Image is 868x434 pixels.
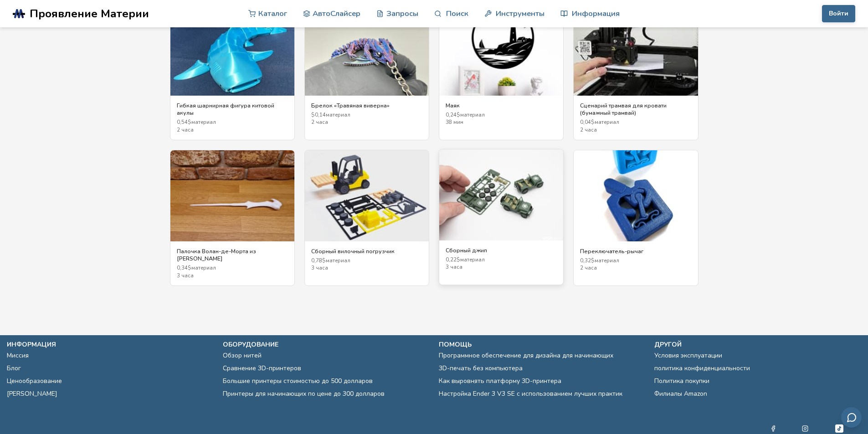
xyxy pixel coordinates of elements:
font: $ [591,257,595,264]
font: Принтеры для начинающих по цене до 300 долларов [223,389,385,398]
a: Инстаграм [802,423,808,434]
font: помощь [439,340,472,349]
font: Гибкая шарнирная фигура китовой акулы [177,102,274,117]
font: $ [311,112,315,118]
font: 2 часа [580,127,597,133]
font: Программное обеспечение для дизайна для начинающих [439,351,613,360]
img: Палочка Волан-де-Морта из Гарри Поттера [170,150,294,241]
button: Отправить отзыв по электронной почте [841,407,862,428]
font: материал [326,257,350,264]
font: $ [188,265,191,271]
font: Инструменты [496,8,544,19]
font: Как выровнять платформу 3D-принтера [439,377,561,385]
a: Принтеры для начинающих по цене до 300 долларов [223,388,385,400]
font: $ [188,119,191,126]
a: Филиалы Amazon [654,388,707,400]
font: Информация [572,8,620,19]
font: 0,78 [311,257,322,264]
font: 0,32 [580,257,591,264]
a: МаякМаяк0,24$материал38 мин [439,4,564,140]
font: Маяк [446,102,460,109]
a: Брелок «Травяная виверна»Брелок «Травяная виверна»$0,14материал2 часа [304,4,429,140]
font: $ [591,119,595,126]
button: Войти [822,5,855,22]
font: Филиалы Amazon [654,389,707,398]
font: материал [326,112,350,118]
font: 2 часа [580,265,597,271]
a: Сценарий трамвая для кровати (бумажный трамвай)Сценарий трамвая для кровати (бумажный трамвай)0,0... [573,4,698,140]
font: Настройка Ender 3 V3 SE с использованием лучших практик [439,389,622,398]
font: 0,34 [177,265,188,271]
font: Сборный вилочный погрузчик [311,247,395,255]
font: Брелок «Травяная виверна» [311,102,390,109]
img: Брелок «Травяная виверна» [305,5,429,96]
a: Палочка Волан-де-Морта из Гарри ПоттераПалочка Волан-де-Морта из [PERSON_NAME]0,34$материал3 часа [170,150,295,286]
a: Тик Ток [834,423,845,434]
font: 38 мин [446,119,463,126]
font: 3 часа [446,264,462,271]
a: Условия эксплуатации [654,349,722,362]
img: Переключатель-рычаг [574,150,698,241]
font: $ [457,112,460,118]
font: материал [191,119,216,126]
font: 3 часа [177,272,194,279]
font: Поиск [446,8,468,19]
font: Сценарий трамвая для кровати (бумажный трамвай) [580,102,667,117]
font: АвтоСлайсер [313,8,360,19]
a: 3D-печать без компьютера [439,362,523,375]
font: 3D-печать без компьютера [439,364,523,373]
font: материал [460,112,485,118]
a: Гибкая шарнирная фигура китовой акулыГибкая шарнирная фигура китовой акулы0,54$материал2 часа [170,4,295,140]
a: Переключатель-рычагПереключатель-рычаг0,32$материал2 часа [573,150,698,286]
a: Сборный джипСборный джип0,22$материал3 часа [439,149,564,285]
font: материал [191,265,216,271]
font: $ [322,257,326,264]
font: 3 часа [311,265,328,271]
img: Маяк [439,5,563,96]
font: Условия эксплуатации [654,351,722,360]
img: Сборный джип [439,149,563,240]
font: 0,04 [580,119,591,126]
a: Как выровнять платформу 3D-принтера [439,375,561,388]
font: материал [460,256,485,263]
font: Большие принтеры стоимостью до 500 долларов [223,377,373,385]
font: оборудование [223,340,278,349]
font: материал [595,119,619,126]
font: Палочка Волан-де-Морта из [PERSON_NAME] [177,247,256,262]
font: Ценообразование [7,377,62,385]
font: Сравнение 3D-принтеров [223,364,301,373]
font: материал [595,257,619,264]
font: Проявление Материи [30,6,149,21]
a: Большие принтеры стоимостью до 500 долларов [223,375,373,388]
a: Сборный вилочный погрузчикСборный вилочный погрузчик0,78$материал3 часа [304,150,429,286]
a: Программное обеспечение для дизайна для начинающих [439,349,613,362]
font: Запросы [386,8,418,19]
font: [PERSON_NAME] [7,389,57,398]
a: Настройка Ender 3 V3 SE с использованием лучших практик [439,388,622,400]
font: 0,22 [446,256,457,263]
font: Войти [829,9,848,18]
a: политика конфиденциальности [654,362,750,375]
font: 2 часа [311,119,328,126]
font: 0,24 [446,112,457,118]
a: Блог [7,362,21,375]
img: Гибкая шарнирная фигура китовой акулы [170,5,294,96]
font: другой [654,340,682,349]
font: 0,54 [177,119,188,126]
font: Блог [7,364,21,373]
a: Политика покупки [654,375,709,388]
font: Политика покупки [654,377,709,385]
font: Каталог [258,8,287,19]
a: Фейсбук [770,423,776,434]
img: Сценарий трамвая для кровати (бумажный трамвай) [574,5,698,96]
font: Сборный джип [446,246,487,254]
font: 0,14 [315,112,326,118]
a: Обзор нитей [223,349,262,362]
font: политика конфиденциальности [654,364,750,373]
a: [PERSON_NAME] [7,388,57,400]
a: Ценообразование [7,375,62,388]
font: Переключатель-рычаг [580,247,643,255]
font: Миссия [7,351,29,360]
a: Сравнение 3D-принтеров [223,362,301,375]
img: Сборный вилочный погрузчик [305,150,429,241]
